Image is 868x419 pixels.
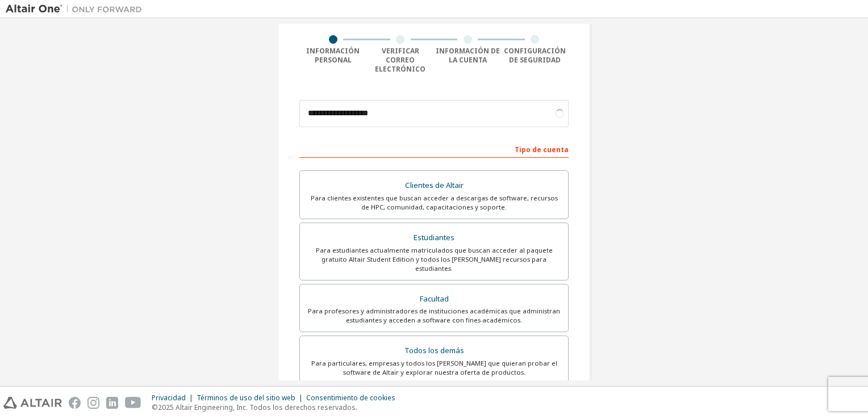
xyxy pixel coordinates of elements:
[152,393,197,403] div: Privacidad
[69,397,81,409] img: facebook.svg
[306,393,402,403] div: Consentimiento de cookies
[307,194,561,212] div: Para clientes existentes que buscan acceder a descargas de software, recursos de HPC, comunidad, ...
[106,397,118,409] img: linkedin.svg
[307,343,561,359] div: Todos los demás
[6,3,148,15] img: Altair Uno
[197,393,306,403] div: Términos de uso del sitio web
[307,291,561,307] div: Facultad
[367,47,435,74] div: Verificar correo electrónico
[299,47,367,65] div: Información personal
[87,397,99,409] img: instagram.svg
[299,140,569,158] div: Tipo de cuenta
[307,246,561,273] div: Para estudiantes actualmente matriculados que buscan acceder al paquete gratuito Altair Student E...
[307,230,561,246] div: Estudiantes
[307,178,561,194] div: Clientes de Altair
[158,403,357,412] font: 2025 Altair Engineering, Inc. Todos los derechos reservados.
[434,47,502,65] div: Información de la cuenta
[502,47,569,65] div: Configuración de seguridad
[3,397,62,409] img: altair_logo.svg
[307,307,561,325] div: Para profesores y administradores de instituciones académicas que administran estudiantes y acced...
[152,403,402,412] p: ©
[307,359,561,377] div: Para particulares, empresas y todos los [PERSON_NAME] que quieran probar el software de Altair y ...
[125,397,141,409] img: youtube.svg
